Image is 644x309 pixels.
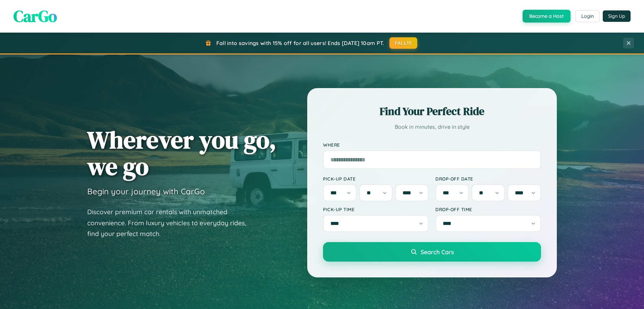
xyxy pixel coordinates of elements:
button: Login [576,10,599,22]
label: Drop-off Date [435,176,541,182]
button: Search Cars [323,242,541,262]
p: Discover premium car rentals with unmatched convenience. From luxury vehicles to everyday rides, ... [87,206,255,239]
span: CarGo [13,5,57,27]
p: Book in minutes, drive in style [323,122,541,132]
h1: Wherever you go, we go [87,126,276,180]
button: FALL15 [389,37,418,49]
span: Fall into savings with 15% off for all users! Ends [DATE] 10am PT. [216,40,384,46]
button: Sign Up [603,10,631,22]
label: Drop-off Time [435,206,541,212]
label: Pick-up Time [323,206,429,212]
button: Become a Host [523,10,571,23]
label: Where [323,142,541,148]
label: Pick-up Date [323,176,429,182]
span: Search Cars [421,248,454,256]
h2: Find Your Perfect Ride [323,104,541,119]
h3: Begin your journey with CarGo [87,186,205,196]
